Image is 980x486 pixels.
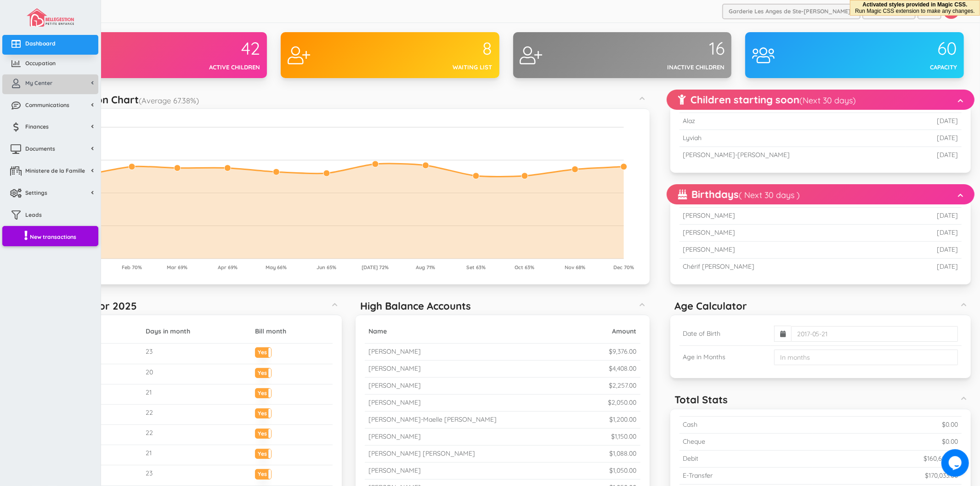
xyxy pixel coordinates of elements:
[855,1,975,14] div: Activated styles provided in Magic CSS.
[25,189,47,197] span: Settings
[906,130,962,147] td: [DATE]
[142,344,251,364] td: 23
[360,300,471,311] h5: High Balance Accounts
[30,233,76,241] span: New transactions
[609,364,637,373] small: $4,408.00
[608,398,637,407] small: $2,050.00
[2,96,98,116] a: Communications
[586,328,636,335] h5: Amount
[142,404,251,424] td: 22
[25,40,56,47] span: Dashboard
[887,208,962,225] td: [DATE]
[812,416,962,433] td: $0.00
[368,347,421,356] small: [PERSON_NAME]
[739,190,800,200] small: ( Next 30 days )
[613,264,634,271] tspan: Dec 70%
[887,259,962,275] td: [DATE]
[158,63,260,72] div: Active children
[255,409,271,416] label: Yes
[680,208,887,225] td: [PERSON_NAME]
[2,162,98,182] a: Ministere de la Famille
[855,63,957,72] div: Capacity
[25,101,69,109] span: Communications
[612,432,637,441] small: $1,150.00
[812,450,962,467] td: $160,608.50
[2,35,98,55] a: Dashboard
[680,259,887,275] td: Chérif [PERSON_NAME]
[368,398,421,407] small: [PERSON_NAME]
[25,59,56,67] span: Occupation
[266,264,287,271] tspan: May 66%
[255,449,271,456] label: Yes
[906,147,962,164] td: [DATE]
[255,469,271,476] label: Yes
[812,433,962,450] td: $0.00
[122,264,142,271] tspan: Feb 70%
[680,322,770,346] td: Date of Birth
[362,264,389,271] tspan: [DATE] 72%
[255,328,329,335] h5: Bill month
[622,39,725,58] div: 16
[368,381,421,390] small: [PERSON_NAME]
[680,225,887,242] td: [PERSON_NAME]
[142,445,251,465] td: 21
[812,467,962,484] td: $170,033.00
[142,465,251,486] td: 23
[27,8,74,27] img: image
[610,449,637,458] small: $1,088.00
[2,226,98,247] a: New transactions
[678,189,800,200] h5: Birthdays
[142,364,251,384] td: 20
[906,113,962,130] td: [DATE]
[25,211,42,219] span: Leads
[565,264,585,271] tspan: Nov 68%
[146,328,248,335] h5: Days in month
[610,466,637,475] small: $1,050.00
[25,145,55,153] span: Documents
[791,326,958,342] input: 2017-05-21
[680,242,887,259] td: [PERSON_NAME]
[255,389,271,396] label: Yes
[368,449,475,458] small: [PERSON_NAME] [PERSON_NAME]
[2,74,98,94] a: My Center
[680,467,812,484] td: E-Transfer
[515,264,535,271] tspan: Oct 63%
[142,384,251,404] td: 21
[317,264,336,271] tspan: Jun 65%
[887,242,962,259] td: [DATE]
[466,264,486,271] tspan: Set 63%
[2,206,98,226] a: Leads
[368,415,497,424] small: [PERSON_NAME]-Maelle [PERSON_NAME]
[622,63,725,72] div: Inactive children
[218,264,238,271] tspan: Apr 69%
[255,368,271,375] label: Yes
[25,123,49,130] span: Finances
[167,264,187,271] tspan: Mar 69%
[680,416,812,433] td: Cash
[25,79,52,87] span: My Center
[887,225,962,242] td: [DATE]
[2,184,98,204] a: Settings
[142,425,251,445] td: 22
[680,346,770,369] td: Age in Months
[255,429,271,436] label: Yes
[158,39,260,58] div: 42
[680,450,812,467] td: Debit
[25,167,85,175] span: Ministere de la Famille
[368,432,421,441] small: [PERSON_NAME]
[390,39,493,58] div: 8
[368,466,421,475] small: [PERSON_NAME]
[610,415,637,424] small: $1,200.00
[799,95,856,106] small: (Next 30 days)
[368,364,421,373] small: [PERSON_NAME]
[680,433,812,450] td: Cheque
[680,130,906,147] td: Lyviah
[609,347,637,356] small: $9,376.00
[2,118,98,138] a: Finances
[2,55,98,74] a: Occupation
[680,147,906,164] td: [PERSON_NAME]-[PERSON_NAME]
[390,63,493,72] div: Waiting list
[609,381,637,390] small: $2,257.00
[675,300,748,311] h5: Age Calculator
[675,394,728,405] h5: Total Stats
